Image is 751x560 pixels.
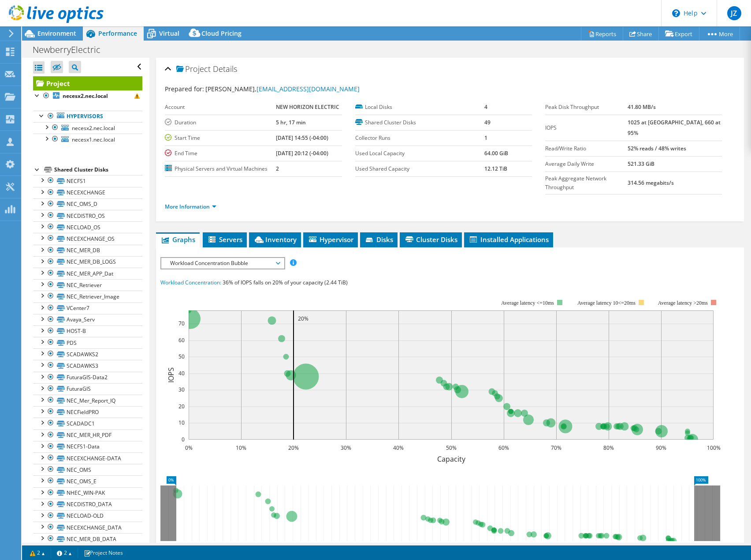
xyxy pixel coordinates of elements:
b: 64.00 GiB [484,149,508,157]
b: 2 [276,165,279,172]
svg: \n [672,9,680,17]
b: necesx2.nec.local [63,92,108,100]
b: 49 [484,119,491,126]
a: NECEXCHANGE-DATA [33,452,142,464]
a: necesx1.nec.local [33,134,142,145]
a: NECFieldPRO [33,406,142,418]
text: 60 [178,336,185,344]
a: Project [33,76,142,90]
a: More Information [165,203,216,210]
text: Average latency >20ms [658,300,708,306]
span: Project [176,65,211,74]
text: IOPS [166,367,176,383]
h1: NewberryElectric [29,45,114,55]
span: Cloud Pricing [201,29,242,37]
b: 1025 at [GEOGRAPHIC_DATA], 660 at 95% [628,119,721,137]
a: NEC_MER_HR_PDF [33,429,142,441]
a: NHEC_WIN-PAK [33,487,142,499]
label: End Time [165,149,276,158]
span: Workload Concentration: [160,279,221,286]
text: Capacity [437,454,466,464]
a: Avaya_Serv [33,314,142,325]
a: Export [658,27,699,41]
label: Read/Write Ratio [545,144,628,153]
a: FuturaGIS [33,383,142,395]
text: 100% [707,444,721,452]
b: [DATE] 20:12 (-04:00) [276,149,328,157]
a: NECDISTRO_DATA [33,499,142,510]
a: NEC_OMS_D [33,198,142,210]
text: 40 [178,370,185,377]
a: Project Notes [78,547,129,558]
a: PDS [33,337,142,348]
a: NEC_OMS_E [33,475,142,487]
a: NEC_Mer_Report_IQ [33,395,142,406]
a: 2 [24,547,51,558]
b: NEW HORIZON ELECTRIC [276,103,339,111]
label: Shared Cluster Disks [355,118,485,127]
label: Physical Servers and Virtual Machines [165,164,276,173]
text: 80% [603,444,614,452]
span: [PERSON_NAME], [205,85,360,93]
span: JZ [727,6,741,20]
span: Details [213,63,237,74]
label: Start Time [165,134,276,142]
span: Servers [207,235,242,244]
text: 20% [288,444,299,452]
label: Peak Aggregate Network Throughput [545,174,628,192]
a: NEC_Retriever_Image [33,291,142,302]
label: Used Local Capacity [355,149,485,158]
text: 90% [656,444,666,452]
a: NECDISTRO_OS [33,210,142,221]
a: NECEXCHANGE_DATA [33,522,142,533]
text: 50 [178,353,185,360]
label: Account [165,103,276,112]
a: 2 [51,547,78,558]
span: Installed Applications [468,235,549,244]
b: 521.33 GiB [628,160,654,168]
a: necesx2.nec.local [33,90,142,102]
a: NECFS1-Data [33,441,142,452]
a: NEC_MER_DB_DATA [33,533,142,545]
a: SCADAWKS2 [33,348,142,360]
text: 10 [178,419,185,426]
label: Local Disks [355,103,485,112]
text: 30% [341,444,351,452]
a: NECLOAD_OS [33,221,142,233]
label: Used Shared Capacity [355,164,485,173]
b: 52% reads / 48% writes [628,145,686,152]
a: NEC_Retriever [33,279,142,291]
text: 50% [446,444,457,452]
text: 0 [182,436,185,443]
text: 20 [178,403,185,410]
text: 20% [298,315,309,322]
a: necesx2.nec.local [33,122,142,134]
label: Prepared for: [165,85,204,93]
span: Virtual [159,29,179,37]
span: Environment [37,29,76,37]
label: Duration [165,118,276,127]
text: 60% [498,444,509,452]
text: 70 [178,320,185,327]
span: Performance [98,29,137,37]
label: Collector Runs [355,134,485,142]
a: Reports [581,27,623,41]
span: 36% of IOPS falls on 20% of your capacity (2.44 TiB) [223,279,348,286]
b: 314.56 megabits/s [628,179,674,187]
a: More [699,27,740,41]
label: Peak Disk Throughput [545,103,628,112]
b: 41.80 MB/s [628,103,656,111]
a: HOST-B [33,325,142,337]
a: VCenter7 [33,302,142,314]
span: Cluster Disks [404,235,457,244]
a: NEC_MER_DB [33,245,142,256]
a: NEC_MER_DB_LOGS [33,256,142,268]
a: NEC_MER_APP_Dat [33,268,142,279]
div: Shared Cluster Disks [54,164,142,175]
span: necesx2.nec.local [72,124,115,132]
a: Hypervisors [33,111,142,122]
text: 0% [185,444,193,452]
b: 1 [484,134,487,142]
tspan: Average latency <=10ms [502,300,554,306]
span: Graphs [160,235,195,244]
